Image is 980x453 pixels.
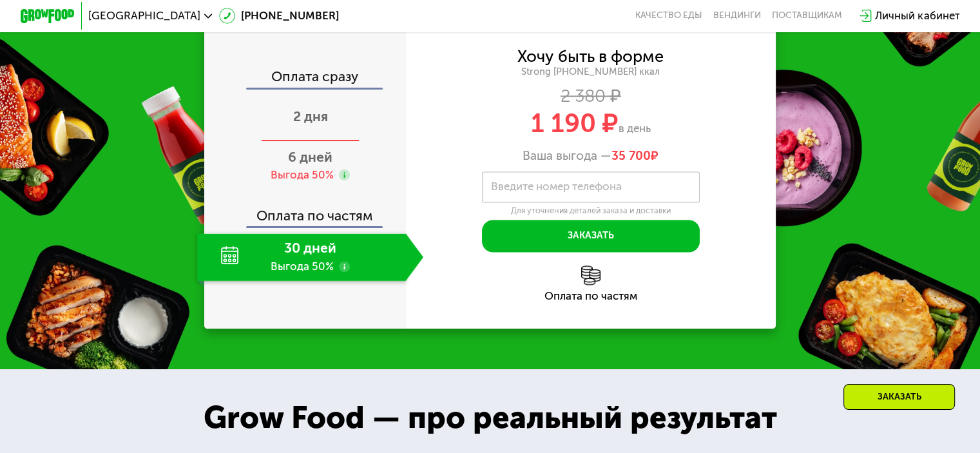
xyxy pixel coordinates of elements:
span: ₽ [611,148,658,163]
span: 6 дней [288,149,332,165]
a: Качество еды [635,10,702,21]
a: Вендинги [713,10,761,21]
button: Заказать [482,220,700,253]
div: Strong [PHONE_NUMBER] ккал [406,66,776,78]
span: 1 190 ₽ [531,108,619,139]
div: Оплата по частям [206,195,406,227]
span: в день [619,122,651,135]
div: Заказать [843,384,955,410]
div: Оплата по частям [406,291,776,302]
span: 2 дня [293,108,328,124]
span: 35 700 [611,148,651,163]
img: l6xcnZfty9opOoJh.png [581,265,600,285]
div: Grow Food — про реальный результат [181,394,799,441]
div: Личный кабинет [875,8,959,24]
div: Оплата сразу [206,70,406,87]
div: Хочу быть в форме [517,49,664,64]
a: [PHONE_NUMBER] [219,8,339,24]
label: Введите номер телефона [491,183,622,191]
div: 2 380 ₽ [406,88,776,103]
div: Ваша выгода — [406,148,776,163]
div: поставщикам [772,10,842,21]
div: Для уточнения деталей заказа и доставки [482,206,700,216]
span: [GEOGRAPHIC_DATA] [88,10,200,21]
div: Выгода 50% [271,168,334,182]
